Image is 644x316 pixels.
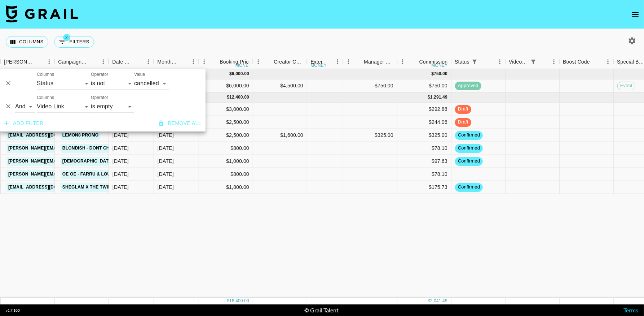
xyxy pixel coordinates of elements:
div: Sep '25 [158,157,174,165]
div: Sep '25 [158,183,174,191]
div: Sep '25 [158,170,174,178]
div: $750.00 [397,79,451,92]
div: Creator Commmission Override [253,55,307,69]
div: money [431,63,447,68]
button: Delete [3,101,14,112]
div: Sep '25 [158,144,174,152]
a: [PERSON_NAME][EMAIL_ADDRESS][DOMAIN_NAME] [6,144,124,153]
a: Lemon8 Promo [61,131,100,140]
div: $3,000.00 [199,103,253,116]
div: 6,000.00 [232,71,249,77]
div: 750.00 [434,71,447,77]
div: $78.10 [397,168,451,181]
div: $78.10 [397,142,451,155]
button: Menu [253,56,264,67]
button: Sort [34,57,44,67]
button: Menu [98,56,109,67]
div: Boost Code [559,55,613,69]
div: Campaign (Type) [58,55,88,69]
div: Booker [0,55,54,69]
button: Sort [209,57,220,67]
a: [EMAIL_ADDRESS][DOMAIN_NAME] [6,183,87,192]
div: $97.63 [397,155,451,168]
div: $244.06 [397,116,451,129]
button: open drawer [628,7,643,22]
div: Video Link [509,55,528,69]
button: Show filters [528,57,538,67]
button: Sort [354,57,364,67]
span: approved [455,82,481,89]
button: Sort [88,57,98,67]
a: [PERSON_NAME][EMAIL_ADDRESS][DOMAIN_NAME] [6,170,124,179]
a: Blondish - Dont Cha [61,144,115,153]
div: $325.00 [397,129,451,142]
div: Manager Commmission Override [343,55,397,69]
div: 1,291.49 [430,94,447,100]
div: Status [455,55,469,69]
div: Month Due [157,55,178,69]
div: $175.73 [397,181,451,194]
div: $ [227,298,229,304]
button: Menu [548,56,559,67]
a: OE OE - FARRU & Louis.bpm [61,170,128,179]
div: $800.00 [199,142,253,155]
div: Commission [419,55,448,69]
div: $4,500.00 [280,82,303,89]
button: Sort [480,57,490,67]
button: Sort [178,57,188,67]
button: Menu [397,56,408,67]
div: $ [428,298,430,304]
a: SHEGLAM X THE TWILIGHT SAGA COLLECTION [61,183,167,192]
div: $6,000.00 [199,79,253,92]
div: Video Link [505,55,559,69]
button: Sort [590,57,600,67]
div: $ [227,94,229,100]
div: 1 active filter [528,57,538,67]
button: Menu [343,56,354,67]
span: draft [455,106,471,113]
div: Date Created [112,55,133,69]
a: Terms [623,307,638,313]
span: confirmed [455,132,483,139]
div: Booking Price [220,55,251,69]
button: Add filter [1,117,47,130]
button: Menu [494,56,505,67]
div: $1,000.00 [199,155,253,168]
button: Sort [538,57,548,67]
div: Month Due [154,55,199,69]
button: Menu [603,56,613,67]
button: Menu [143,56,154,67]
div: $1,600.00 [280,131,303,139]
button: Menu [188,56,199,67]
span: Event [618,82,635,89]
label: Operator [91,95,108,101]
div: Boost Code [563,55,590,69]
div: $ [428,94,430,100]
span: confirmed [455,145,483,152]
div: $325.00 [375,131,393,139]
button: Sort [409,57,419,67]
button: Sort [264,57,274,67]
a: [EMAIL_ADDRESS][DOMAIN_NAME] [6,131,87,140]
button: Show filters [54,36,94,48]
div: $ [229,71,232,77]
button: Sort [133,57,143,67]
div: 17/09/2025 [113,157,129,165]
div: 16/09/2025 [113,170,129,178]
div: Creator Commmission Override [274,55,303,69]
button: Menu [44,56,54,67]
div: 14/09/2025 [113,144,129,152]
img: Grail Talent [6,5,78,22]
div: Status [451,55,505,69]
div: money [310,63,327,68]
div: 1 active filter [469,57,480,67]
div: $1,800.00 [199,181,253,194]
div: 18,400.00 [229,298,249,304]
div: $800.00 [199,168,253,181]
div: 2,041.49 [430,298,447,304]
div: $750.00 [375,82,393,89]
span: confirmed [455,158,483,165]
button: Remove all [156,117,204,130]
div: Sep '25 [158,131,174,139]
a: [DEMOGRAPHIC_DATA][PERSON_NAME] - The Dead Dance [61,157,195,166]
